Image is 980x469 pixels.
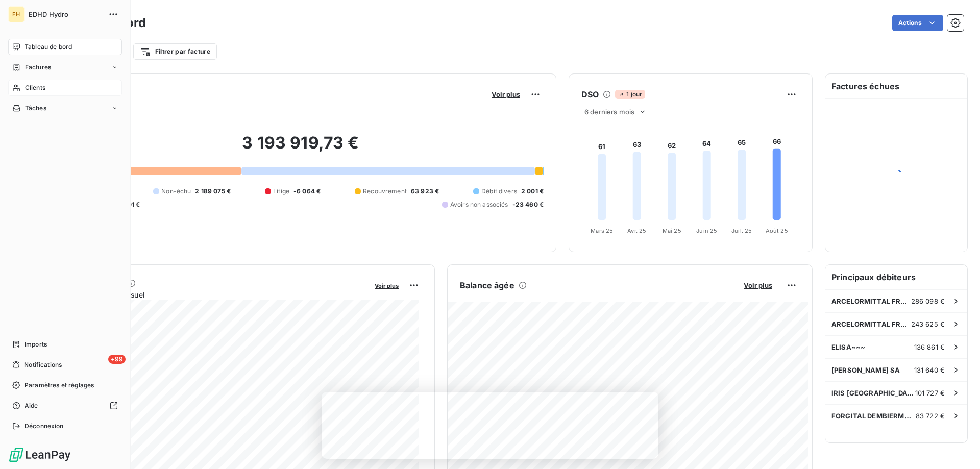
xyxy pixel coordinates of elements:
div: EH [8,6,24,22]
iframe: Intercom live chat [945,434,970,459]
tspan: Mars 25 [591,227,613,234]
a: Tableau de bord [8,39,122,55]
a: Aide [8,398,122,414]
button: Voir plus [372,281,402,290]
a: Imports [8,336,122,353]
span: Tableau de bord [24,42,72,52]
span: 2 189 075 € [195,187,231,196]
span: 63 923 € [411,187,439,196]
tspan: Mai 25 [663,227,681,234]
span: Imports [24,340,47,349]
a: Paramètres et réglages [8,377,122,393]
span: Notifications [24,360,62,369]
span: Tâches [25,104,46,113]
span: [PERSON_NAME] SA [831,366,900,374]
span: 1 jour [615,90,645,99]
span: FORGITAL DEMBIERMONT SAS*** [831,412,916,420]
span: ELISA~~~ [831,343,865,351]
h6: Balance âgée [460,279,514,291]
span: Recouvrement [363,187,407,196]
span: -23 460 € [512,200,544,209]
span: EDHD Hydro [29,10,102,18]
iframe: Enquête de LeanPay [322,392,658,459]
tspan: Août 25 [766,227,788,234]
a: Tâches [8,100,122,116]
span: Paramètres et réglages [24,381,94,390]
button: Actions [892,15,943,31]
span: Factures [25,63,51,72]
span: 243 625 € [911,320,945,328]
span: 6 derniers mois [584,108,634,116]
span: Déconnexion [24,422,64,431]
span: Clients [25,83,45,92]
span: 2 001 € [521,187,544,196]
span: +99 [108,355,126,364]
span: Voir plus [744,281,772,289]
span: Chiffre d'affaires mensuel [58,289,367,300]
tspan: Juil. 25 [731,227,752,234]
h2: 3 193 919,73 € [58,133,544,163]
tspan: Avr. 25 [627,227,646,234]
h6: Factures échues [825,74,967,98]
span: ARCELORMITTAL FRANCE - Site de Mardyck [831,320,911,328]
span: -6 064 € [293,187,321,196]
span: IRIS [GEOGRAPHIC_DATA] [831,389,915,397]
span: 286 098 € [911,297,945,305]
span: 101 727 € [915,389,945,397]
tspan: Juin 25 [696,227,717,234]
span: ARCELORMITTAL FRANCE - Site de [GEOGRAPHIC_DATA] [831,297,911,305]
span: Voir plus [375,282,399,289]
h6: Principaux débiteurs [825,265,967,289]
h6: DSO [581,88,599,101]
span: 136 861 € [914,343,945,351]
img: Logo LeanPay [8,447,71,463]
span: Voir plus [492,90,520,98]
button: Voir plus [488,90,523,99]
span: 83 722 € [916,412,945,420]
button: Filtrer par facture [133,43,217,60]
span: Litige [273,187,289,196]
span: 131 640 € [914,366,945,374]
span: Aide [24,401,38,410]
a: Factures [8,59,122,76]
a: Clients [8,80,122,96]
span: Non-échu [161,187,191,196]
span: Avoirs non associés [450,200,508,209]
span: Débit divers [481,187,517,196]
button: Voir plus [741,281,775,290]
